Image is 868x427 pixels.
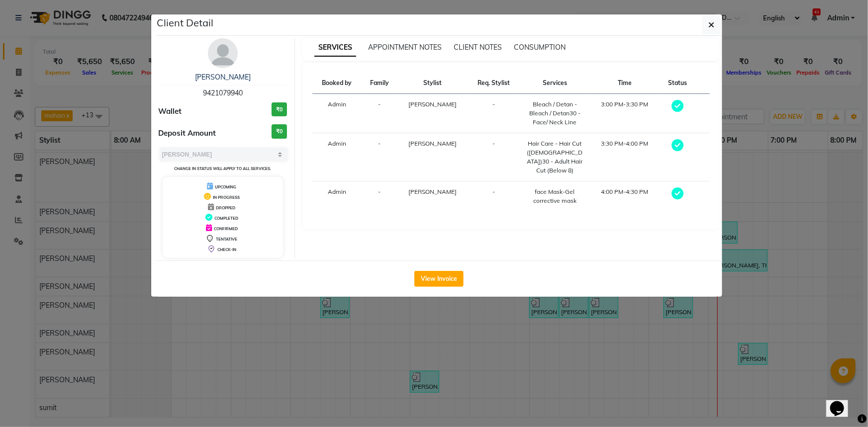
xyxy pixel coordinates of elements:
[590,73,660,94] th: Time
[409,188,457,195] span: [PERSON_NAME]
[590,94,660,133] td: 3:00 PM-3:30 PM
[208,38,238,68] img: avatar
[590,133,660,181] td: 3:30 PM-4:00 PM
[526,187,584,205] div: face Mask-Gel corrective mask
[157,15,214,30] h5: Client Detail
[526,139,584,175] div: Hair Care - Hair Cut ([DEMOGRAPHIC_DATA])30 - Adult Hair Cut (Below 8)
[361,133,397,181] td: -
[272,124,287,139] h3: ₹0
[314,39,356,57] span: SERVICES
[826,387,858,417] iframe: chat widget
[409,100,457,108] span: [PERSON_NAME]
[159,106,182,117] span: Wallet
[312,94,361,133] td: Admin
[214,216,238,221] span: COMPLETED
[368,43,442,52] span: APPOINTMENT NOTES
[312,181,361,212] td: Admin
[213,195,240,200] span: IN PROGRESS
[215,184,236,189] span: UPCOMING
[272,102,287,117] h3: ₹0
[174,166,271,171] small: Change in status will apply to all services.
[409,140,457,147] span: [PERSON_NAME]
[514,43,566,52] span: CONSUMPTION
[468,73,520,94] th: Req. Stylist
[361,73,397,94] th: Family
[361,181,397,212] td: -
[468,94,520,133] td: -
[195,73,251,82] a: [PERSON_NAME]
[216,237,237,242] span: TENTATIVE
[468,133,520,181] td: -
[312,133,361,181] td: Admin
[526,100,584,127] div: Bleach / Detan - Bleach / Detan30 - Face/ Neck Line
[590,181,660,212] td: 4:00 PM-4:30 PM
[312,73,361,94] th: Booked by
[468,181,520,212] td: -
[361,94,397,133] td: -
[660,73,696,94] th: Status
[217,247,236,252] span: CHECK-IN
[520,73,590,94] th: Services
[414,271,464,287] button: View Invoice
[159,128,216,139] span: Deposit Amount
[203,88,243,97] span: 9421079940
[214,226,238,231] span: CONFIRMED
[397,73,468,94] th: Stylist
[216,205,235,210] span: DROPPED
[454,43,502,52] span: CLIENT NOTES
